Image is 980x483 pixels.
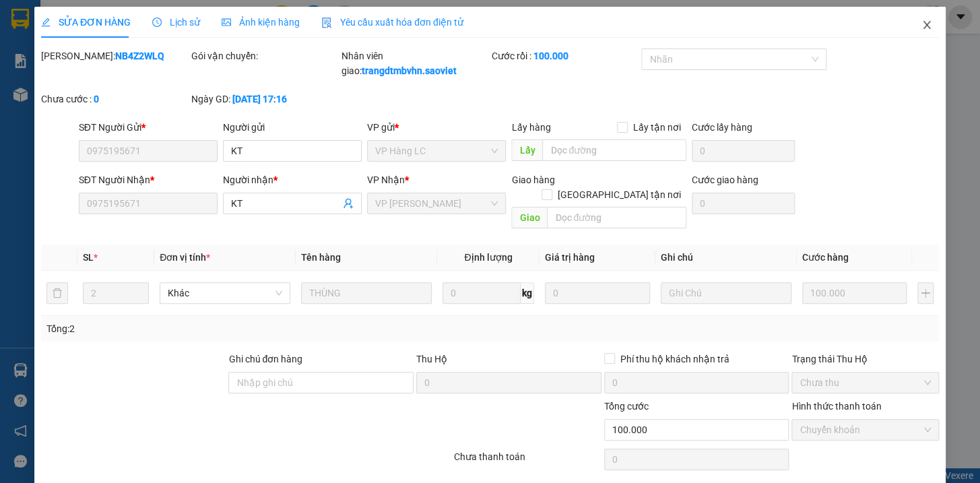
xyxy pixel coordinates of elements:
[41,18,51,27] span: edit
[547,207,686,228] input: Dọc đường
[511,139,542,161] span: Lấy
[799,420,931,440] span: Chuyển khoản
[453,449,603,473] div: Chưa thanh toán
[321,17,463,28] span: Yêu cầu xuất hóa đơn điện tử
[692,122,752,133] label: Cước lấy hàng
[604,401,649,412] span: Tổng cước
[661,282,791,304] input: Ghi Chú
[464,252,512,263] span: Định lượng
[115,51,164,61] b: NB4Z2WLQ
[46,282,68,304] button: delete
[533,51,568,61] b: 100.000
[545,282,650,304] input: 0
[152,17,200,28] span: Lịch sử
[692,193,795,214] input: Cước giao hàng
[416,354,447,364] span: Thu Hộ
[511,207,547,228] span: Giao
[791,352,939,366] div: Trạng thái Thu Hộ
[191,49,339,63] div: Gói vận chuyển:
[228,354,302,364] label: Ghi chú đơn hàng
[655,245,797,271] th: Ghi chú
[908,7,946,44] button: Close
[94,94,99,104] b: 0
[375,193,498,214] span: VP Gia Lâm
[343,198,354,209] span: user-add
[545,252,595,263] span: Giá trị hàng
[692,174,758,185] label: Cước giao hàng
[228,372,414,393] input: Ghi chú đơn hàng
[615,352,735,366] span: Phí thu hộ khách nhận trả
[222,17,300,28] span: Ảnh kiện hàng
[222,18,231,27] span: picture
[802,252,849,263] span: Cước hàng
[41,17,131,28] span: SỬA ĐƠN HÀNG
[511,122,550,133] span: Lấy hàng
[491,49,639,63] div: Cước rồi :
[223,172,362,187] div: Người nhận
[301,252,341,263] span: Tên hàng
[367,174,405,185] span: VP Nhận
[802,282,907,304] input: 0
[232,94,287,104] b: [DATE] 17:16
[521,282,534,304] span: kg
[79,172,218,187] div: SĐT Người Nhận
[41,49,189,63] div: [PERSON_NAME]:
[791,401,881,412] label: Hình thức thanh toán
[341,49,489,78] div: Nhân viên giao:
[511,174,554,185] span: Giao hàng
[799,373,931,393] span: Chưa thu
[362,65,457,76] b: trangdtmbvhn.saoviet
[223,120,362,135] div: Người gửi
[41,92,189,106] div: Chưa cước :
[83,252,94,263] span: SL
[375,141,498,161] span: VP Hàng LC
[301,282,432,304] input: VD: Bàn, Ghế
[921,20,932,30] span: close
[168,283,282,303] span: Khác
[191,92,339,106] div: Ngày GD:
[917,282,934,304] button: plus
[160,252,210,263] span: Đơn vị tính
[46,321,379,336] div: Tổng: 2
[628,120,686,135] span: Lấy tận nơi
[552,187,686,202] span: [GEOGRAPHIC_DATA] tận nơi
[367,120,506,135] div: VP gửi
[152,18,162,27] span: clock-circle
[79,120,218,135] div: SĐT Người Gửi
[542,139,686,161] input: Dọc đường
[321,18,332,28] img: icon
[692,140,795,162] input: Cước lấy hàng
